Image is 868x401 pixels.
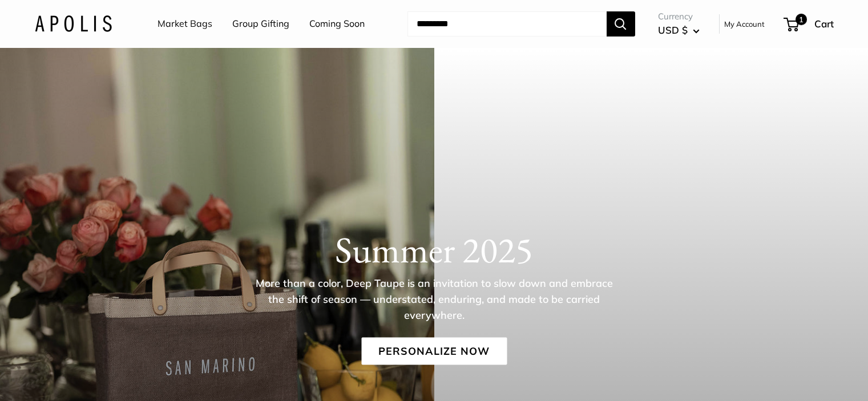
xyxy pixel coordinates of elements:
[658,21,700,39] button: USD $
[724,17,765,31] a: My Account
[658,24,688,36] span: USD $
[249,275,620,323] p: More than a color, Deep Taupe is an invitation to slow down and embrace the shift of season — und...
[785,15,834,33] a: 1 Cart
[658,9,700,25] span: Currency
[607,11,635,37] button: Search
[309,15,365,33] a: Coming Soon
[361,337,507,364] a: Personalize Now
[35,228,834,271] h1: Summer 2025
[407,11,607,37] input: Search...
[35,15,112,32] img: Apolis
[795,14,806,25] span: 1
[814,18,834,30] span: Cart
[158,15,212,33] a: Market Bags
[232,15,289,33] a: Group Gifting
